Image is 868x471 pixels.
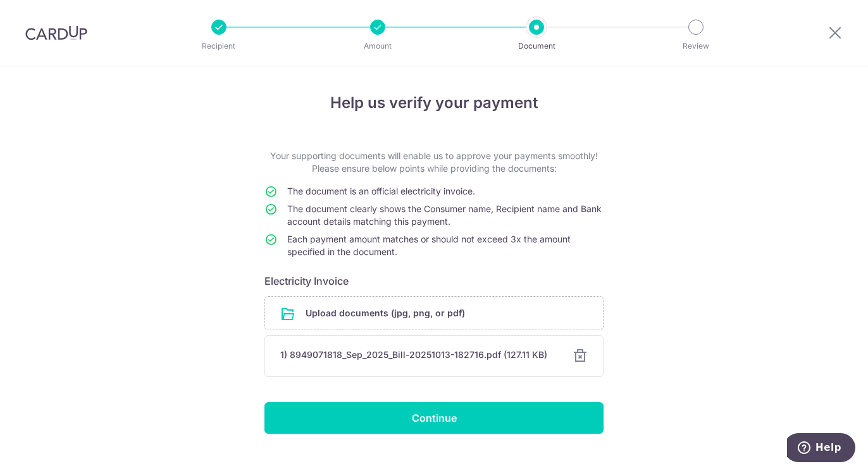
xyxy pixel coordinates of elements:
[264,296,604,330] div: Upload documents (jpg, png, or pdf)
[490,40,583,52] p: Document
[287,186,475,196] span: The document is an official electricity invoice.
[172,40,266,52] p: Recipient
[264,273,604,289] h6: Electricity Invoice
[264,150,604,175] p: Your supporting documents will enable us to approve your payments smoothly! Please ensure below p...
[280,349,557,361] div: 1) 8949071818_Sep_2025_Bill-20251013-182716.pdf (127.11 KB)
[649,40,743,52] p: Review
[264,402,604,434] input: Continue
[331,40,425,52] p: Amount
[25,25,87,40] img: CardUp
[787,433,855,465] iframe: Opens a widget where you can find more information
[264,92,604,114] h4: Help us verify your payment
[287,203,602,227] span: The document clearly shows the Consumer name, Recipient name and Bank account details matching th...
[287,234,571,257] span: Each payment amount matches or should not exceed 3x the amount specified in the document.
